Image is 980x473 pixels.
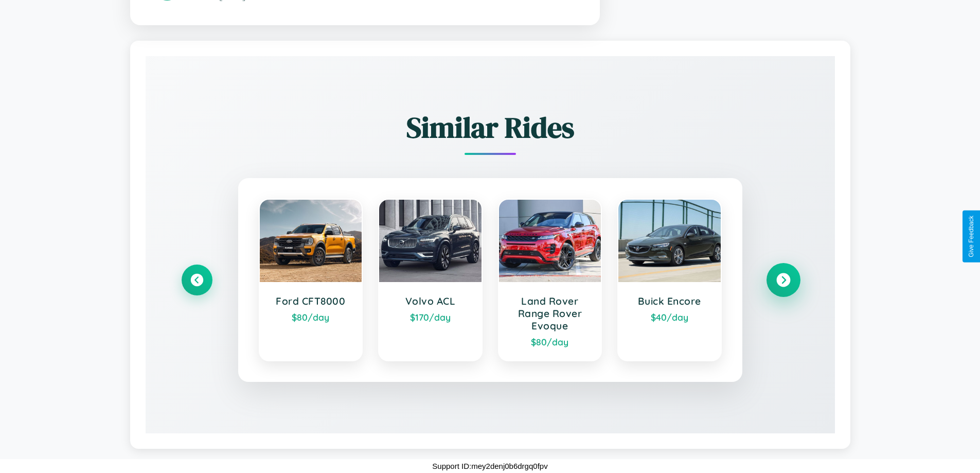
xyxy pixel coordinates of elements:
[968,216,975,257] div: Give Feedback
[182,108,799,147] h2: Similar Rides
[498,199,602,361] a: Land Rover Range Rover Evoque$80/day
[270,311,352,323] div: $ 80 /day
[509,295,591,332] h3: Land Rover Range Rover Evoque
[617,199,722,361] a: Buick Encore$40/day
[389,295,471,307] h3: Volvo ACL
[432,459,547,473] p: Support ID: mey2denj0b6drgq0fpv
[629,295,710,307] h3: Buick Encore
[270,295,352,307] h3: Ford CFT8000
[629,311,710,323] div: $ 40 /day
[259,199,363,361] a: Ford CFT8000$80/day
[389,311,471,323] div: $ 170 /day
[378,199,483,361] a: Volvo ACL$170/day
[509,336,591,347] div: $ 80 /day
